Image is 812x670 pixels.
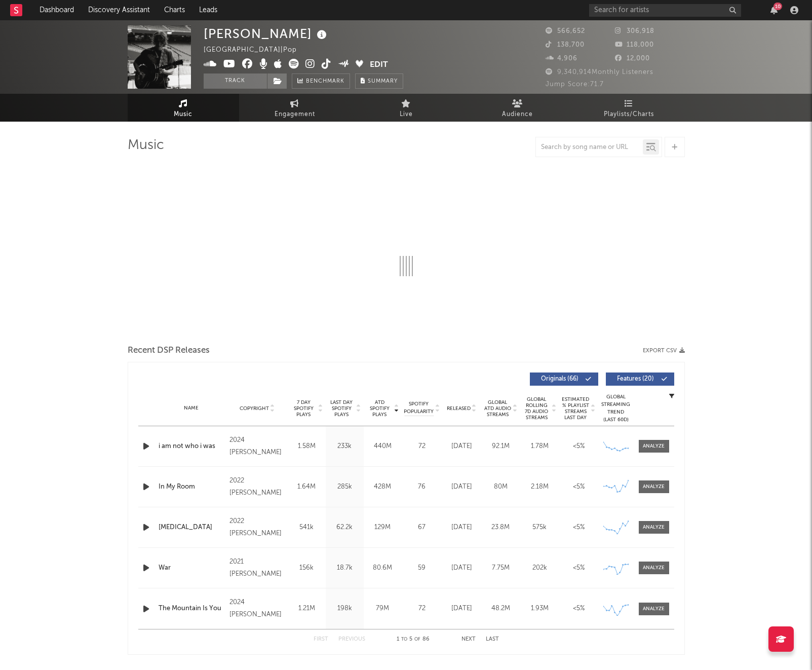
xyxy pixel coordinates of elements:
[239,94,351,122] a: Engagement
[404,482,440,492] div: 76
[523,441,557,452] div: 1.78M
[523,604,557,614] div: 1.93M
[290,482,323,492] div: 1.64M
[523,523,557,533] div: 575k
[445,523,479,533] div: [DATE]
[546,42,585,48] span: 138,700
[562,482,596,492] div: <5%
[562,604,596,614] div: <5%
[159,482,225,492] div: In My Room
[328,604,361,614] div: 198k
[404,563,440,573] div: 59
[530,373,598,386] button: Originals(66)
[159,404,225,412] div: Name
[159,563,225,573] a: War
[562,396,590,421] span: Estimated % Playlist Streams Last Day
[290,523,323,533] div: 541k
[229,597,285,621] div: 2024 [PERSON_NAME]
[445,482,479,492] div: [DATE]
[204,73,267,89] button: Track
[159,604,225,614] a: The Mountain Is You
[366,523,399,533] div: 129M
[606,373,674,386] button: Features(20)
[174,108,192,121] span: Music
[355,73,403,89] button: Summary
[601,393,631,424] div: Global Streaming Trend (Last 60D)
[445,604,479,614] div: [DATE]
[523,396,551,421] span: Global Rolling 7D Audio Streams
[536,143,643,152] input: Search by song name or URL
[615,42,654,48] span: 118,000
[414,637,420,642] span: of
[351,94,462,122] a: Live
[229,556,285,580] div: 2021 [PERSON_NAME]
[366,399,393,418] span: ATD Spotify Plays
[484,399,512,418] span: Global ATD Audio Streams
[401,637,407,642] span: to
[615,55,650,62] span: 12,000
[328,523,361,533] div: 62.2k
[328,441,361,452] div: 233k
[368,79,398,84] span: Summary
[604,108,654,121] span: Playlists/Charts
[370,59,388,71] button: Edit
[562,563,596,573] div: <5%
[573,94,685,122] a: Playlists/Charts
[484,604,518,614] div: 48.2M
[502,108,533,121] span: Audience
[128,94,239,122] a: Music
[385,634,441,646] div: 1 5 86
[159,523,225,533] a: [MEDICAL_DATA]
[204,25,329,42] div: [PERSON_NAME]
[366,604,399,614] div: 79M
[615,28,654,34] span: 306,918
[404,441,440,452] div: 72
[536,376,583,382] span: Originals ( 66 )
[366,563,399,573] div: 80.6M
[290,441,323,452] div: 1.58M
[523,482,557,492] div: 2.18M
[328,482,361,492] div: 285k
[486,637,499,642] button: Last
[366,441,399,452] div: 440M
[612,376,659,382] span: Features ( 20 )
[770,6,778,14] button: 10
[643,348,685,354] button: Export CSV
[328,563,361,573] div: 18.7k
[546,55,577,62] span: 4,906
[461,637,476,642] button: Next
[484,482,518,492] div: 80M
[306,76,344,88] span: Benchmark
[546,28,585,34] span: 566,652
[328,399,355,418] span: Last Day Spotify Plays
[404,523,440,533] div: 67
[400,108,413,121] span: Live
[290,563,323,573] div: 156k
[445,441,479,452] div: [DATE]
[366,482,399,492] div: 428M
[275,108,315,121] span: Engagement
[774,3,782,10] div: 10
[462,94,573,122] a: Audience
[229,475,285,499] div: 2022 [PERSON_NAME]
[290,399,317,418] span: 7 Day Spotify Plays
[562,441,596,452] div: <5%
[229,434,285,459] div: 2024 [PERSON_NAME]
[229,515,285,540] div: 2022 [PERSON_NAME]
[546,69,653,76] span: 9,340,914 Monthly Listeners
[484,523,518,533] div: 23.8M
[128,345,210,357] span: Recent DSP Releases
[314,637,328,642] button: First
[159,441,225,452] a: i am not who i was
[204,44,308,56] div: [GEOGRAPHIC_DATA] | Pop
[404,604,440,614] div: 72
[546,81,604,88] span: Jump Score: 71.7
[338,637,365,642] button: Previous
[290,604,323,614] div: 1.21M
[562,523,596,533] div: <5%
[589,4,741,17] input: Search for artists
